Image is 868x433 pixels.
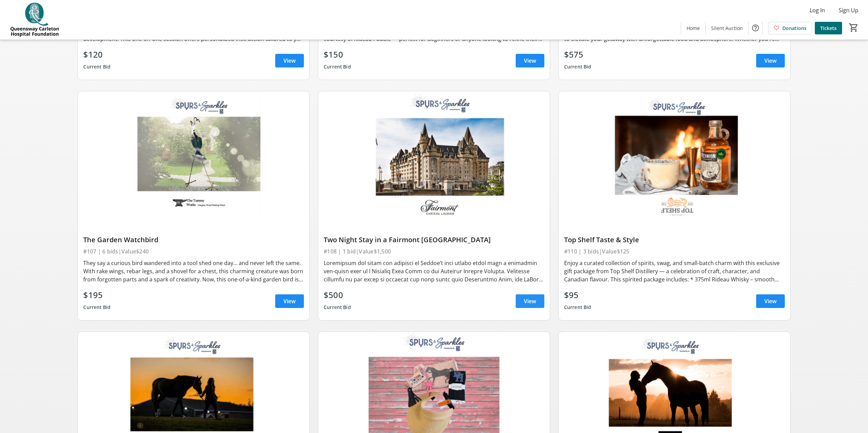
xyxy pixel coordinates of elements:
[324,259,544,283] div: Loremipsum dol sitam con adipisci el Seddoe’t inci utlabo etdol magn a enimadmin ven-quisn exer u...
[83,301,111,313] div: Current Bid
[749,21,762,35] button: Help
[839,6,858,14] span: Sign Up
[564,247,785,256] div: #110 | 3 bids | Value $125
[4,3,65,37] img: QCH Foundation's Logo
[756,294,785,308] a: View
[804,5,830,16] button: Log In
[782,25,807,32] span: Donations
[564,289,591,301] div: $95
[764,57,777,65] span: View
[687,25,700,32] span: Home
[524,297,536,305] span: View
[318,91,550,221] img: Two Night Stay in a Fairmont Chateau Laurier Gold Room
[833,5,864,16] button: Sign Up
[564,301,591,313] div: Current Bid
[324,247,544,256] div: #108 | 1 bid | Value $1,500
[564,61,591,73] div: Current Bid
[78,91,309,221] img: The Garden Watchbird
[83,289,111,301] div: $195
[83,61,111,73] div: Current Bid
[83,48,111,61] div: $120
[559,91,790,221] img: Top Shelf Taste & Style
[815,22,842,34] a: Tickets
[564,259,785,283] div: Enjoy a curated collection of spirits, swag, and small-batch charm with this exclusive gift packa...
[324,61,351,73] div: Current Bid
[681,22,705,34] a: Home
[810,6,825,14] span: Log In
[706,22,748,34] a: Silent Auction
[324,301,351,313] div: Current Bid
[324,236,544,244] div: Two Night Stay in a Fairmont [GEOGRAPHIC_DATA]
[275,54,304,67] a: View
[283,297,296,305] span: View
[83,236,304,244] div: The Garden Watchbird
[564,48,591,61] div: $575
[564,236,785,244] div: Top Shelf Taste & Style
[524,57,536,65] span: View
[768,22,812,34] a: Donations
[516,54,544,67] a: View
[711,25,743,32] span: Silent Auction
[283,57,296,65] span: View
[275,294,304,308] a: View
[848,21,860,34] button: Cart
[764,297,777,305] span: View
[820,25,837,32] span: Tickets
[324,289,351,301] div: $500
[516,294,544,308] a: View
[83,259,304,283] div: They say a curious bird wandered into a tool shed one day… and never left the same. With rake win...
[756,54,785,67] a: View
[83,247,304,256] div: #107 | 6 bids | Value $240
[324,48,351,61] div: $150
